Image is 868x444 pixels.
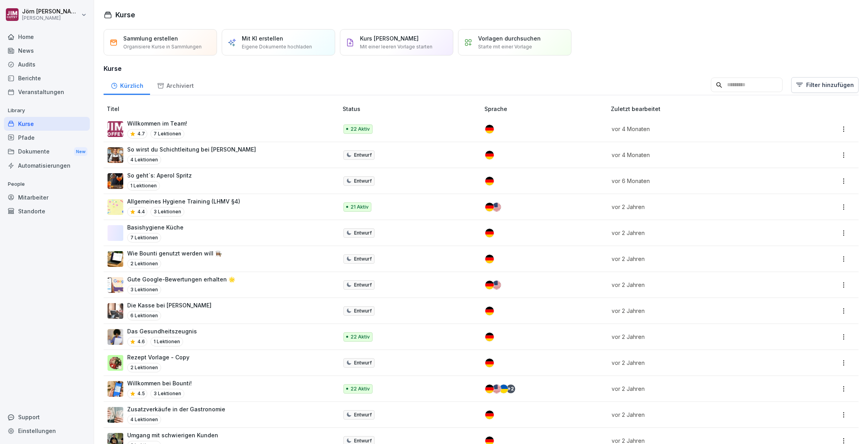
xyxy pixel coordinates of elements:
[115,9,135,20] h1: Kurse
[4,424,90,438] div: Einstellungen
[127,275,235,283] p: Gute Google-Bewertungen erhalten 🌟
[108,355,123,371] img: hb1i0ikvm28cmuimh19y0gdk.png
[127,405,225,413] p: Zusatzverkäufe in der Gastronomie
[354,359,372,366] p: Entwurf
[127,327,197,335] p: Das Gesundheitszeugnis
[108,199,123,215] img: mxfg5ucsl890yzps9lqij9uo.png
[4,71,90,85] div: Berichte
[127,119,187,128] p: Willkommen im Team!
[127,301,211,309] p: Die Kasse bei [PERSON_NAME]
[127,259,161,268] p: 2 Lektionen
[127,233,161,242] p: 7 Lektionen
[492,385,501,393] img: us.svg
[108,381,123,397] img: c816m3xlguswbv3ud5e42oj5.png
[612,229,786,237] p: vor 2 Jahren
[4,144,90,159] div: Dokumente
[492,281,501,289] img: us.svg
[22,15,80,21] p: [PERSON_NAME]
[499,385,508,393] img: ua.svg
[478,34,541,43] p: Vorlagen durchsuchen
[108,251,123,267] img: krr2v16iniege56z86581v63.png
[343,105,482,113] p: Status
[127,353,189,361] p: Rezept Vorlage - Copy
[485,125,494,133] img: de.svg
[127,363,161,372] p: 2 Lektionen
[4,159,90,172] a: Automatisierungen
[485,203,494,211] img: de.svg
[127,431,218,439] p: Umgang mit schwierigen Kunden
[351,385,370,392] p: 22 Aktiv
[4,57,90,71] a: Audits
[506,385,515,393] div: + 2
[108,147,123,163] img: f6xuk6y4omgynfk5ymw7ztb0.png
[22,8,80,15] p: Jörn [PERSON_NAME]
[351,203,369,211] p: 21 Aktiv
[612,203,786,211] p: vor 2 Jahren
[485,411,494,419] img: de.svg
[360,34,419,43] p: Kurs [PERSON_NAME]
[612,359,786,367] p: vor 2 Jahren
[150,75,200,95] div: Archiviert
[4,85,90,99] a: Veranstaltungen
[611,105,796,113] p: Zuletzt bearbeitet
[4,178,90,191] p: People
[612,255,786,263] p: vor 2 Jahren
[242,43,312,50] p: Eigene Dokumente hochladen
[485,385,494,393] img: de.svg
[485,177,494,185] img: de.svg
[107,105,339,113] p: Titel
[123,43,202,50] p: Organisiere Kurse in Sammlungen
[150,129,184,139] p: 7 Lektionen
[612,125,786,133] p: vor 4 Monaten
[127,145,256,154] p: So wirst du Schichtleitung bei [PERSON_NAME]
[360,43,432,50] p: Mit einer leeren Vorlage starten
[127,223,184,231] p: Basishygiene Küche
[4,204,90,218] a: Standorte
[4,30,90,44] a: Home
[74,147,87,156] div: New
[108,407,123,423] img: pbk195hbunyeudvvcml20oyg.png
[104,75,150,95] div: Kürzlich
[137,130,145,137] p: 4.7
[150,389,184,398] p: 3 Lektionen
[127,197,240,205] p: Allgemeines Hygiene Training (LHMV §4)
[492,203,501,211] img: us.svg
[127,311,161,320] p: 6 Lektionen
[612,151,786,159] p: vor 4 Monaten
[484,105,608,113] p: Sprache
[485,151,494,159] img: de.svg
[4,44,90,57] a: News
[123,34,178,43] p: Sammlung erstellen
[478,43,532,50] p: Starte mit einer Vorlage
[791,77,859,93] button: Filter hinzufügen
[137,338,145,345] p: 4.6
[4,131,90,144] a: Pfade
[108,329,123,345] img: qaop8p1jklhwvwk73yeeq03o.png
[127,155,161,165] p: 4 Lektionen
[351,126,370,133] p: 22 Aktiv
[104,64,859,73] h3: Kurse
[127,181,160,191] p: 1 Lektionen
[354,255,372,263] p: Entwurf
[354,281,372,289] p: Entwurf
[612,177,786,185] p: vor 6 Monaten
[4,191,90,204] a: Mitarbeiter
[612,411,786,419] p: vor 2 Jahren
[4,104,90,117] p: Library
[354,229,372,237] p: Entwurf
[612,281,786,289] p: vor 2 Jahren
[127,379,192,387] p: Willkommen bei Bounti!
[4,117,90,131] a: Kurse
[4,410,90,424] div: Support
[354,411,372,418] p: Entwurf
[612,333,786,341] p: vor 2 Jahren
[354,307,372,314] p: Entwurf
[127,285,161,294] p: 3 Lektionen
[137,208,145,215] p: 4.4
